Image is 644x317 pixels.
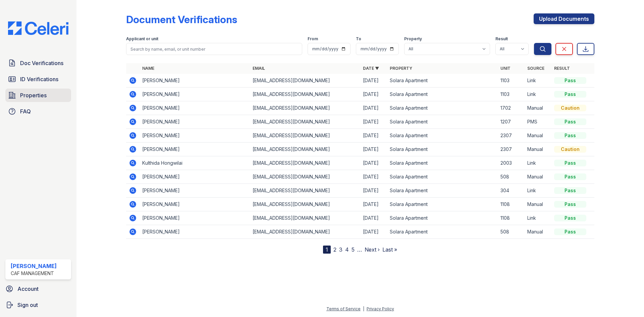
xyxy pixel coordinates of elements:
td: Solara Apartment [387,198,497,211]
td: Solara Apartment [387,211,497,225]
td: [DATE] [360,156,387,170]
td: [DATE] [360,129,387,143]
td: [PERSON_NAME] [140,211,250,225]
input: Search by name, email, or unit number [126,43,302,55]
td: [EMAIL_ADDRESS][DOMAIN_NAME] [250,225,360,239]
td: [DATE] [360,170,387,184]
span: ID Verifications [20,75,58,83]
a: FAQ [5,105,71,118]
div: Pass [554,201,586,208]
td: 304 [498,184,525,198]
td: 2307 [498,143,525,156]
a: Result [554,66,570,71]
a: Privacy Policy [367,306,394,311]
span: Account [17,285,39,293]
label: Applicant or unit [126,36,158,42]
td: Solara Apartment [387,101,497,115]
a: Next › [365,246,380,253]
td: [PERSON_NAME] [140,74,250,88]
td: [PERSON_NAME] [140,129,250,143]
div: Document Verifications [126,13,237,25]
a: Properties [5,89,71,102]
td: [DATE] [360,115,387,129]
td: [EMAIL_ADDRESS][DOMAIN_NAME] [250,198,360,211]
a: 2 [333,246,336,253]
a: 4 [345,246,349,253]
td: Solara Apartment [387,143,497,156]
td: [EMAIL_ADDRESS][DOMAIN_NAME] [250,156,360,170]
td: Solara Apartment [387,184,497,198]
td: Link [525,88,551,101]
div: Pass [554,173,586,180]
span: Sign out [17,301,38,309]
td: [DATE] [360,143,387,156]
td: 1108 [498,211,525,225]
td: Link [525,184,551,198]
div: Pass [554,215,586,221]
label: Result [495,36,508,42]
td: PMS [525,115,551,129]
a: 3 [339,246,342,253]
td: Solara Apartment [387,74,497,88]
div: 1 [323,246,331,254]
a: Upload Documents [534,13,594,24]
td: [PERSON_NAME] [140,198,250,211]
td: 2003 [498,156,525,170]
td: [PERSON_NAME] [140,184,250,198]
td: Kulthida Hongwilai [140,156,250,170]
a: Email [253,66,265,71]
td: [EMAIL_ADDRESS][DOMAIN_NAME] [250,115,360,129]
div: CAF Management [11,270,57,277]
td: 1702 [498,101,525,115]
div: Pass [554,160,586,166]
a: 5 [352,246,355,253]
td: Solara Apartment [387,225,497,239]
div: Pass [554,187,586,194]
td: [EMAIL_ADDRESS][DOMAIN_NAME] [250,101,360,115]
td: Solara Apartment [387,156,497,170]
td: [PERSON_NAME] [140,170,250,184]
a: Date ▼ [363,66,379,71]
a: Doc Verifications [5,56,71,70]
td: [DATE] [360,101,387,115]
td: [PERSON_NAME] [140,88,250,101]
div: Pass [554,118,586,125]
td: Solara Apartment [387,88,497,101]
button: Sign out [3,298,74,312]
span: Properties [20,91,47,99]
div: Pass [554,228,586,235]
td: [PERSON_NAME] [140,101,250,115]
td: Solara Apartment [387,129,497,143]
td: Solara Apartment [387,115,497,129]
td: [DATE] [360,184,387,198]
td: 508 [498,170,525,184]
td: [PERSON_NAME] [140,115,250,129]
span: Doc Verifications [20,59,63,67]
label: Property [404,36,422,42]
td: [DATE] [360,225,387,239]
div: Caution [554,105,586,111]
label: To [356,36,361,42]
td: [EMAIL_ADDRESS][DOMAIN_NAME] [250,88,360,101]
td: [PERSON_NAME] [140,225,250,239]
div: Caution [554,146,586,153]
td: [DATE] [360,198,387,211]
td: Link [525,156,551,170]
div: [PERSON_NAME] [11,262,57,270]
td: 2307 [498,129,525,143]
td: Link [525,211,551,225]
td: Solara Apartment [387,170,497,184]
td: 1108 [498,198,525,211]
span: … [357,246,362,254]
span: FAQ [20,107,31,115]
td: 1207 [498,115,525,129]
td: [DATE] [360,88,387,101]
td: [DATE] [360,74,387,88]
td: Manual [525,170,551,184]
td: [EMAIL_ADDRESS][DOMAIN_NAME] [250,143,360,156]
div: Pass [554,91,586,98]
a: Property [390,66,412,71]
td: Manual [525,143,551,156]
td: [DATE] [360,211,387,225]
td: Manual [525,198,551,211]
